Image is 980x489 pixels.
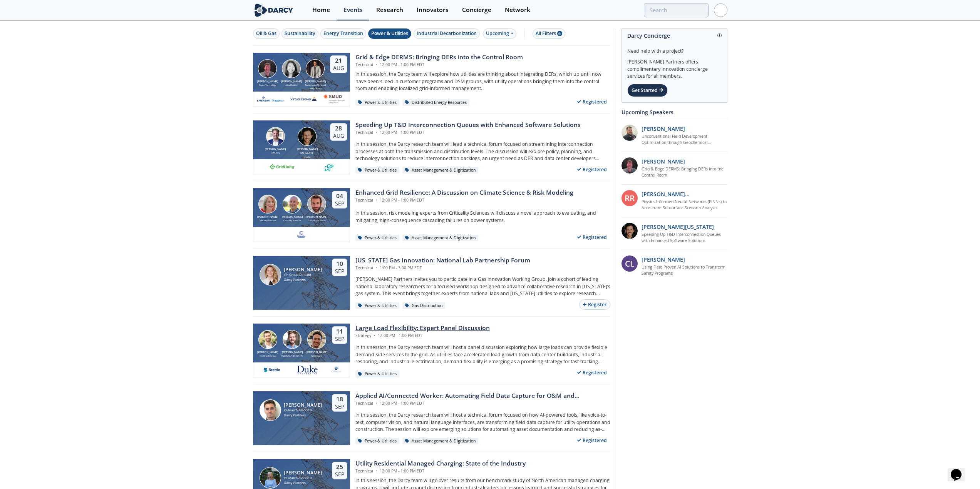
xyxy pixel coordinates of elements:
a: Physics Informed Neural Networks (PINNs) to Accelerate Subsurface Scenario Analysis [642,199,727,211]
div: 25 [335,463,344,471]
div: Network [505,7,530,13]
div: Aug [333,65,344,72]
div: Criticality Sciences [305,219,329,222]
a: Speeding Up T&D Interconnection Queues with Enhanced Software Solutions [642,232,727,244]
img: 41db60a0-fe07-4137-8ca6-021fe481c7d5 [296,365,318,374]
a: Unconventional Field Development Optimization through Geochemical Fingerprinting Technology [642,134,727,146]
button: Power & Utilities [368,28,411,39]
span: • [372,333,377,338]
span: 6 [557,31,562,36]
img: 2k2ez1SvSiOh3gKHmcgF [622,125,638,141]
div: Asset Management & Digitization [402,438,479,445]
div: Sacramento Municipal Utility District. [303,83,327,90]
div: [PERSON_NAME] [256,215,280,219]
div: Sep [335,403,344,410]
div: [PERSON_NAME] [280,350,305,355]
div: GridBeyond [305,354,329,357]
img: Brenda Chew [282,59,301,78]
div: Technical 12:00 PM - 1:00 PM EDT [355,130,581,136]
a: Grid & Edge DERMS: Bringing DERs into the Control Room [642,166,727,179]
div: Technical 12:00 PM - 1:00 PM EDT [355,401,610,407]
div: [PERSON_NAME] [280,80,303,84]
div: [PERSON_NAME] [305,215,329,219]
div: envelio [295,155,319,159]
img: Smud.org.png [323,94,345,103]
div: Power & Utilities [355,167,400,174]
div: Events [343,7,363,13]
a: Using Field Proven AI Solutions to Transform Safety Programs [642,264,727,277]
div: RR [622,190,638,206]
div: Registered [574,436,610,445]
div: Sep [335,335,344,342]
img: e8f39e9e-9f17-4b63-a8ed-a782f7c495e8 [332,365,342,374]
div: [GEOGRAPHIC_DATA] [280,354,305,357]
div: Darcy Partners [284,277,322,282]
div: Aspen Technology [256,83,280,87]
div: 04 [335,192,344,200]
div: [PERSON_NAME][US_STATE] [295,147,319,155]
div: GridUnity [263,151,287,154]
a: Jonathan Curtis [PERSON_NAME] Aspen Technology Brenda Chew [PERSON_NAME] Virtual Peaker Yevgeniy ... [253,53,610,107]
div: Research Associate [284,408,322,413]
div: Asset Management & Digitization [402,235,479,242]
div: Need help with a project? [627,42,722,55]
a: Ken Norris [PERSON_NAME] Research Associate Darcy Partners 18 Sep Applied AI/Connected Worker: Au... [253,391,610,445]
div: [PERSON_NAME] [284,402,322,408]
span: • [374,401,379,406]
div: Sep [335,200,344,207]
div: Registered [574,97,610,107]
div: Large Load Flexibility: Expert Panel Discussion [355,324,490,333]
div: Power & Utilities [355,99,400,106]
div: All Filters [536,30,562,37]
img: Jonathan Curtis [258,59,277,78]
img: Lindsey Motlow [260,264,281,285]
div: Criticality Sciences [280,219,305,222]
div: Aug [333,132,344,139]
p: In this session, the Darcy team will explore how utilities are thinking about integrating DERs, w... [355,71,610,92]
input: Advanced Search [644,3,709,17]
div: Oil & Gas [256,30,276,37]
img: f59c13b7-8146-4c0f-b540-69d0cf6e4c34 [297,230,306,239]
p: [PERSON_NAME] Partners invites you to participate in a Gas Innovation Working Group. Join a cohor... [355,276,610,297]
div: Industrial Decarbonization [417,30,477,37]
div: Grid & Edge DERMS: Bringing DERs into the Control Room [355,53,523,62]
button: Sustainability [281,28,318,39]
p: [PERSON_NAME] [642,255,685,264]
img: Ryan Hledik [258,330,277,349]
div: Registered [574,232,610,242]
div: VP, Group Director [284,272,322,277]
iframe: chat widget [948,458,972,481]
img: Ken Norris [260,399,281,421]
a: Lindsey Motlow [PERSON_NAME] VP, Group Director Darcy Partners 10 Sep [US_STATE] Gas Innovation: ... [253,256,610,310]
button: Industrial Decarbonization [414,28,480,39]
div: CL [622,255,638,272]
img: Luigi Montana [298,127,317,146]
div: Strategy 12:00 PM - 1:00 PM EDT [355,333,490,339]
div: Research [376,7,403,13]
button: Energy Transition [320,28,366,39]
p: In this session, risk modeling experts from Criticality Sciences will discuss a novel approach to... [355,210,610,224]
p: In this session, the Darcy research team will host a panel discussion exploring how large loads c... [355,344,610,365]
img: 1b183925-147f-4a47-82c9-16eeeed5003c [622,223,638,239]
div: [PERSON_NAME] [256,350,280,355]
div: 18 [335,396,344,403]
div: Power & Utilities [355,371,400,377]
div: Sep [335,471,344,478]
div: [PERSON_NAME] [280,215,305,219]
div: 11 [335,328,344,335]
div: 28 [333,125,344,132]
div: Registered [574,165,610,174]
img: Susan Ginsburg [258,195,277,214]
div: [PERSON_NAME] Partners offers complimentary innovation concierge services for all members. [627,55,722,80]
img: Tyler Norris [283,330,302,349]
a: Brian Fitzsimons [PERSON_NAME] GridUnity Luigi Montana [PERSON_NAME][US_STATE] envelio 28 Aug Spe... [253,120,610,174]
div: Utility Residential Managed Charging: State of the Industry [355,459,526,468]
div: Speeding Up T&D Interconnection Queues with Enhanced Software Solutions [355,120,581,130]
div: Power & Utilities [355,302,400,309]
img: Ben Ruddell [283,195,302,214]
div: [US_STATE] Gas Innovation: National Lab Partnership Forum [355,256,530,265]
div: Home [312,7,330,13]
img: 336b6de1-6040-4323-9c13-5718d9811639 [324,162,334,171]
div: Virtual Peaker [280,83,303,87]
p: [PERSON_NAME] [642,157,685,165]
